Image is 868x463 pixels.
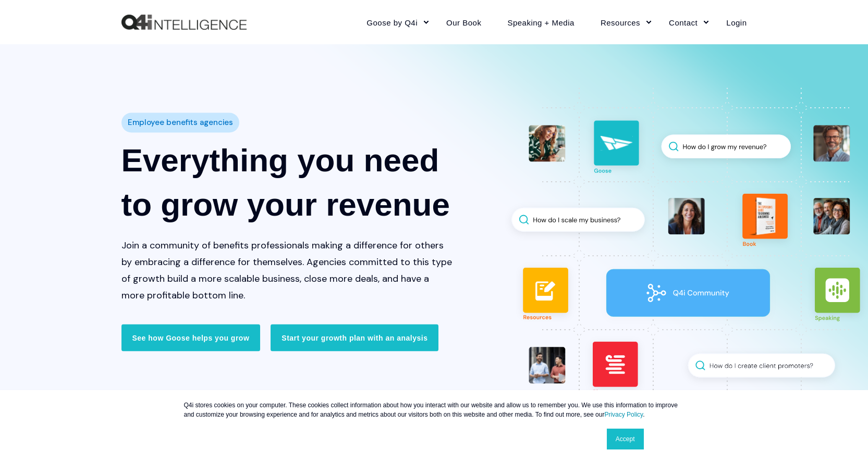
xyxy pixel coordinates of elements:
p: Q4i stores cookies on your computer. These cookies collect information about how you interact wit... [184,401,684,419]
span: Employee benefits agencies [128,115,233,130]
a: Privacy Policy [604,411,643,418]
h1: Everything you need to grow your revenue [121,138,453,227]
p: Join a community of benefits professionals making a difference for others by embracing a differen... [121,237,453,304]
a: Back to Home [121,15,247,30]
a: Start your growth plan with an analysis [271,324,438,352]
img: Q4intelligence, LLC logo [121,15,247,30]
a: See how Goose helps you grow [121,324,261,352]
a: Accept [607,429,644,449]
